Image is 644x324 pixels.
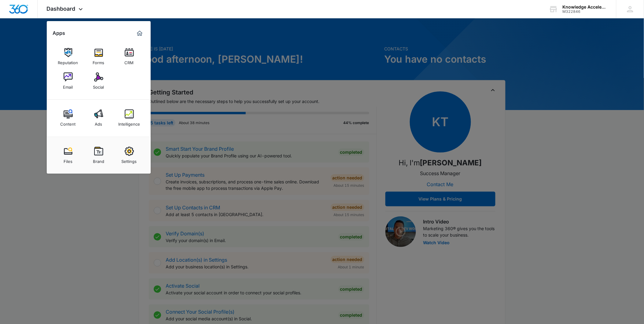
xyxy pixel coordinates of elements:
[95,119,102,127] div: Ads
[87,144,110,167] a: Brand
[53,30,65,36] h2: Apps
[63,82,73,90] div: Email
[58,57,78,65] div: Reputation
[64,156,72,164] div: Files
[122,156,137,164] div: Settings
[93,57,105,65] div: Forms
[87,45,110,68] a: Forms
[563,9,607,14] div: account id
[125,57,134,65] div: CRM
[118,119,140,127] div: Intelligence
[563,5,607,9] div: account name
[47,6,75,12] span: Dashboard
[87,106,110,130] a: Ads
[135,28,145,38] a: Marketing 360® Dashboard
[118,106,141,130] a: Intelligence
[61,119,76,127] div: Content
[57,45,80,68] a: Reputation
[118,45,141,68] a: CRM
[57,106,80,130] a: Content
[57,144,80,167] a: Files
[118,144,141,167] a: Settings
[57,69,80,93] a: Email
[93,82,104,90] div: Social
[93,156,104,164] div: Brand
[87,69,110,93] a: Social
